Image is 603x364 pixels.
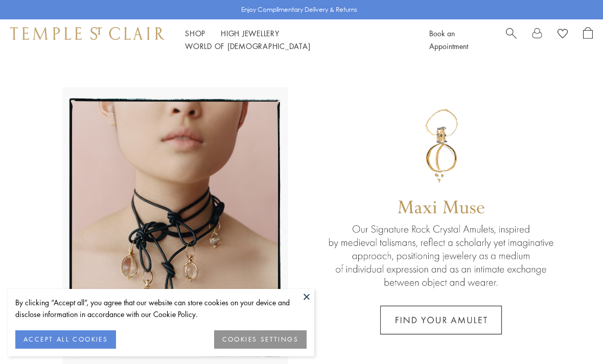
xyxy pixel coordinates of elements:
[552,316,593,354] iframe: Gorgias live chat messenger
[583,27,593,53] a: Open Shopping Bag
[15,330,116,349] button: ACCEPT ALL COOKIES
[185,41,310,51] a: World of [DEMOGRAPHIC_DATA]World of [DEMOGRAPHIC_DATA]
[10,27,165,39] img: Temple St. Clair
[185,28,205,38] a: ShopShop
[214,330,307,349] button: COOKIES SETTINGS
[429,28,468,51] a: Book an Appointment
[15,297,307,320] div: By clicking “Accept all”, you agree that our website can store cookies on your device and disclos...
[506,27,517,53] a: Search
[185,27,406,53] nav: Main navigation
[241,5,357,15] p: Enjoy Complimentary Delivery & Returns
[221,28,280,38] a: High JewelleryHigh Jewellery
[558,27,568,42] a: View Wishlist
